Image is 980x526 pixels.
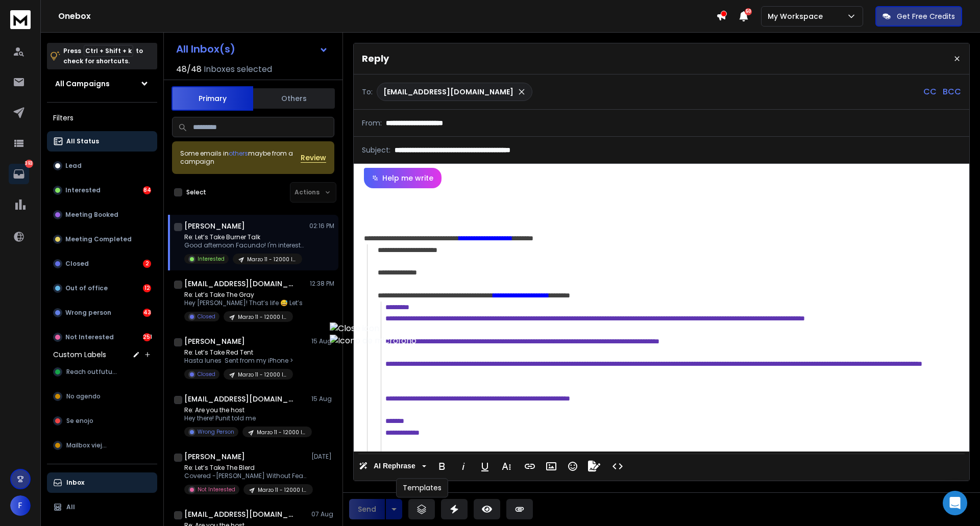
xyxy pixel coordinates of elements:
[184,241,307,249] p: Good afternoon Facundo! I'm interested.
[66,479,84,487] p: Inbox
[47,435,157,456] button: Mailbox viejos
[198,428,234,436] p: Wrong Person
[47,254,157,274] button: Closed2
[184,299,303,307] p: Hey [PERSON_NAME]! That’s life 😅 Let’s
[66,368,118,376] span: Reach outfuture
[9,164,29,184] a: 393
[176,63,202,76] span: 48 / 48
[47,180,157,201] button: Interested84
[184,357,293,365] p: Hasta lunes Sent from my iPhone >
[768,11,827,21] p: My Workspace
[362,145,390,155] p: Subject:
[84,45,133,57] span: Ctrl + Shift + k
[204,63,272,76] h3: Inboxes selected
[198,486,235,493] p: Not Interested
[257,429,306,436] p: Marzo 11 - 12000 leads G Personal
[47,497,157,517] button: All
[396,478,448,497] div: Templates
[65,235,132,243] p: Meeting Completed
[47,73,157,94] button: All Campaigns
[47,229,157,249] button: Meeting Completed
[184,348,293,357] p: Re: Let’s Take Red Tent
[47,131,157,152] button: All Status
[310,280,334,288] p: 12:38 PM
[330,335,416,347] img: Icono de micrófono
[47,386,157,407] button: No agendo
[66,503,75,511] p: All
[65,284,108,292] p: Out of office
[10,10,31,29] img: logo
[301,153,326,163] span: Review
[198,370,215,378] p: Closed
[66,441,110,449] span: Mailbox viejos
[584,456,604,477] button: Signature
[143,309,151,317] div: 43
[875,6,962,27] button: Get Free Credits
[47,156,157,176] button: Lead
[311,510,334,518] p: 07 Aug
[186,188,206,196] label: Select
[10,495,31,516] button: F
[180,149,301,166] div: Some emails in maybe from a campaign
[184,394,297,404] h1: [EMAIL_ADDRESS][DOMAIN_NAME] +1
[47,205,157,225] button: Meeting Booked
[258,486,307,494] p: Marzo 11 - 12000 leads G Personal
[563,456,582,477] button: Emoticons
[497,456,516,477] button: More Text
[311,395,334,403] p: 15 Aug
[143,333,151,341] div: 251
[184,472,307,480] p: Covered -[PERSON_NAME] Without Fear!™
[65,211,118,219] p: Meeting Booked
[47,411,157,431] button: Se enojo
[184,414,307,422] p: Hey there! Punit told me
[198,255,225,263] p: Interested
[330,322,416,335] img: Close icon
[238,371,287,379] p: Marzo 11 - 12000 leads G Personal
[58,10,716,22] h1: Onebox
[184,509,297,519] h1: [EMAIL_ADDRESS][DOMAIN_NAME]
[168,39,336,59] button: All Inbox(s)
[357,456,428,477] button: AI Rephrase
[184,452,245,462] h1: [PERSON_NAME]
[143,186,151,194] div: 84
[383,87,513,97] p: [EMAIL_ADDRESS][DOMAIN_NAME]
[229,149,248,158] span: others
[53,349,106,360] h3: Custom Labels
[143,260,151,268] div: 2
[47,362,157,382] button: Reach outfuture
[364,168,442,188] button: Help me write
[238,313,287,321] p: Marzo 11 - 12000 leads G Personal
[184,406,307,414] p: Re: Are you the host
[184,279,297,289] h1: [EMAIL_ADDRESS][DOMAIN_NAME]
[66,137,99,145] p: All Status
[253,87,335,110] button: Others
[745,8,752,15] span: 50
[176,44,235,54] h1: All Inbox(s)
[943,491,967,515] div: Open Intercom Messenger
[47,327,157,347] button: Not Interested251
[362,52,389,66] p: Reply
[247,256,296,263] p: Marzo 11 - 12000 leads G Personal
[65,309,111,317] p: Wrong person
[923,86,937,98] p: CC
[65,162,82,170] p: Lead
[65,260,89,268] p: Closed
[143,284,151,292] div: 12
[47,111,157,125] h3: Filters
[184,291,303,299] p: Re: Let’s Take The Gray
[47,472,157,493] button: Inbox
[184,221,245,231] h1: [PERSON_NAME]
[65,186,101,194] p: Interested
[943,86,961,98] p: BCC
[66,392,101,400] span: No agendo
[63,46,143,66] p: Press to check for shortcuts.
[897,11,955,21] p: Get Free Credits
[55,79,110,89] h1: All Campaigns
[542,456,561,477] button: Insert Image (Ctrl+P)
[311,453,334,461] p: [DATE]
[432,456,452,477] button: Bold (Ctrl+B)
[311,337,334,345] p: 15 Aug
[171,86,253,111] button: Primary
[47,278,157,298] button: Out of office12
